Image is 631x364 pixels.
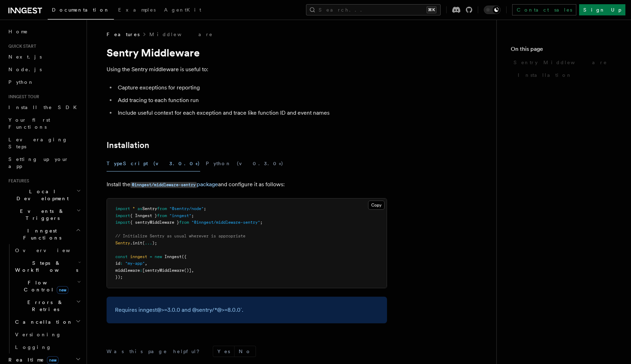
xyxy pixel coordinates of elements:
[260,220,263,225] span: ;
[115,268,140,273] span: middleware
[12,244,82,257] a: Overview
[12,259,78,274] span: Steps & Workflows
[120,261,123,266] span: :
[130,181,218,188] a: @inngest/middleware-sentrypackage
[12,341,82,353] a: Logging
[142,268,145,273] span: [
[48,2,114,20] a: Documentation
[8,67,42,72] span: Node.js
[140,268,142,273] span: :
[157,213,167,218] span: from
[12,279,77,293] span: Flow Control
[235,346,256,357] button: No
[6,133,82,153] a: Leveraging Steps
[115,261,120,266] span: id
[6,76,82,88] a: Python
[8,156,69,169] span: Setting up your app
[191,268,194,273] span: ,
[107,140,149,150] a: Installation
[6,25,82,38] a: Home
[8,117,50,130] span: Your first Functions
[107,156,200,171] button: TypeScript (v3.0.0+)
[12,328,82,341] a: Versioning
[125,261,145,266] span: "my-app"
[12,276,82,296] button: Flow Controlnew
[6,205,82,224] button: Events & Triggers
[6,63,82,76] a: Node.js
[115,213,130,218] span: import
[130,220,179,225] span: { sentryMiddleware }
[15,344,52,350] span: Logging
[130,254,147,259] span: inngest
[368,201,385,210] button: Copy
[6,356,59,363] span: Realtime
[15,332,61,337] span: Versioning
[145,241,152,245] span: ...
[160,2,205,19] a: AgentKit
[164,7,201,13] span: AgentKit
[115,241,130,245] span: Sentry
[107,31,140,38] span: Features
[164,254,182,259] span: Inngest
[115,275,123,279] span: });
[47,356,59,364] span: new
[8,79,34,85] span: Python
[12,257,82,276] button: Steps & Workflows
[130,182,197,188] code: @inngest/middleware-sentry
[12,296,82,316] button: Errors & Retries
[107,180,387,190] p: Install the and configure it as follows:
[306,4,441,15] button: Search...⌘K
[115,305,379,315] p: Requires inngest@>=3.0.0 and @sentry/*@>=8.0.0`.
[169,206,204,211] span: "@sentry/node"
[142,241,145,245] span: (
[6,153,82,173] a: Setting up your app
[6,101,82,114] a: Install the SDK
[142,206,157,211] span: Sentry
[6,43,36,49] span: Quick start
[137,206,142,211] span: as
[118,7,156,13] span: Examples
[15,248,87,253] span: Overview
[130,213,157,218] span: { Inngest }
[145,261,147,266] span: ,
[12,316,82,328] button: Cancellation
[6,224,82,244] button: Inngest Functions
[169,213,191,218] span: "inngest"
[155,254,162,259] span: new
[6,178,29,184] span: Features
[149,31,213,38] a: Middleware
[107,348,204,355] p: Was this page helpful?
[191,220,260,225] span: "@inngest/middleware-sentry"
[114,2,160,19] a: Examples
[115,220,130,225] span: import
[511,45,617,56] h4: On this page
[115,234,245,238] span: // Initialize Sentry as usual wherever is appropriate
[115,254,128,259] span: const
[6,94,39,100] span: Inngest tour
[6,227,76,241] span: Inngest Functions
[12,299,76,313] span: Errors & Retries
[191,213,194,218] span: ;
[514,59,607,66] span: Sentry Middleware
[515,69,617,81] a: Installation
[512,4,576,15] a: Contact sales
[12,318,73,325] span: Cancellation
[179,220,189,225] span: from
[116,95,387,105] li: Add tracing to each function run
[182,254,186,259] span: ({
[52,7,110,13] span: Documentation
[116,108,387,118] li: Include useful context for each exception and trace like function ID and event names
[427,6,436,13] kbd: ⌘K
[518,72,572,79] span: Installation
[8,137,68,149] span: Leveraging Steps
[6,185,82,205] button: Local Development
[6,188,76,202] span: Local Development
[206,156,284,171] button: Python (v0.3.0+)
[6,50,82,63] a: Next.js
[484,6,501,14] button: Toggle dark mode
[150,254,152,259] span: =
[8,105,81,110] span: Install the SDK
[116,83,387,93] li: Capture exceptions for reporting
[8,28,28,35] span: Home
[511,56,617,69] a: Sentry Middleware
